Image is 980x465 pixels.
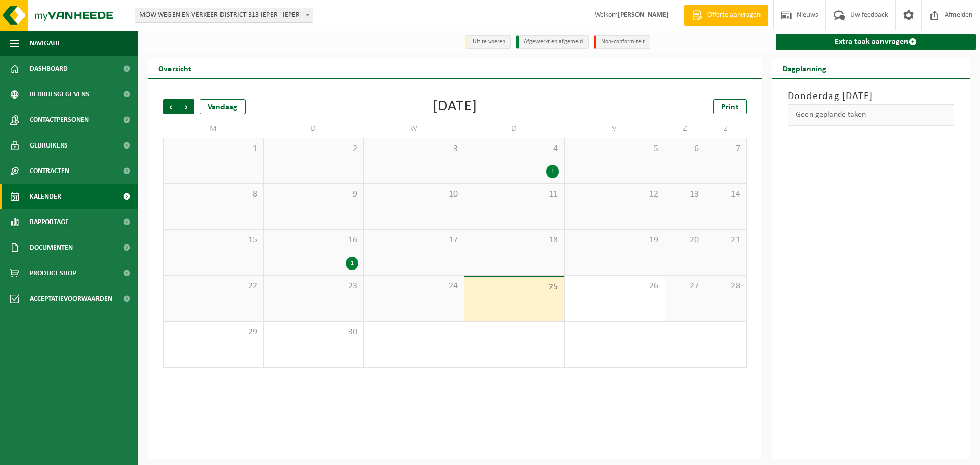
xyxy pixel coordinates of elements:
span: 12 [570,189,659,200]
span: 3 [369,143,459,155]
span: 27 [670,281,700,292]
span: 17 [369,235,459,246]
span: 18 [470,235,559,246]
span: 24 [369,281,459,292]
td: W [364,119,464,138]
span: 9 [269,189,359,200]
div: 1 [546,165,559,178]
li: Afgewerkt en afgemeld [516,35,589,49]
span: Vorige [163,99,179,114]
td: M [163,119,264,138]
span: 19 [570,235,659,246]
span: Gebruikers [30,133,68,158]
span: Offerte aanvragen [705,10,763,20]
span: 20 [670,235,700,246]
a: Offerte aanvragen [684,5,768,26]
span: 28 [710,281,741,292]
span: 8 [169,189,258,200]
span: 16 [269,235,359,246]
span: MOW-WEGEN EN VERKEER-DISTRICT 313-IEPER - IEPER [135,8,313,22]
td: D [264,119,364,138]
li: Non-conformiteit [594,35,650,49]
span: Navigatie [30,31,61,56]
span: Contactpersonen [30,107,89,133]
a: Extra taak aanvragen [776,34,976,50]
span: 26 [570,281,659,292]
span: Contracten [30,158,69,184]
h3: Donderdag [DATE] [788,89,955,104]
div: Geen geplande taken [788,104,955,126]
span: Volgende [179,99,194,114]
span: 5 [570,143,659,155]
div: Vandaag [200,99,246,114]
span: 13 [670,189,700,200]
span: 25 [470,282,559,293]
span: 6 [670,143,700,155]
td: V [565,119,665,138]
a: Print [713,99,747,114]
span: Acceptatievoorwaarden [30,286,112,311]
strong: [PERSON_NAME] [618,11,669,19]
h2: Overzicht [148,58,202,78]
span: Kalender [30,184,61,209]
span: 30 [269,327,359,338]
span: 2 [269,143,359,155]
li: Uit te voeren [465,35,511,49]
span: 23 [269,281,359,292]
span: Dashboard [30,56,68,82]
span: Rapportage [30,209,69,235]
span: 14 [710,189,741,200]
span: 15 [169,235,258,246]
span: 1 [169,143,258,155]
h2: Dagplanning [772,58,837,78]
div: [DATE] [433,99,477,114]
span: Product Shop [30,260,76,286]
td: Z [705,119,746,138]
span: 7 [710,143,741,155]
div: 1 [346,257,358,270]
span: 10 [369,189,459,200]
span: Bedrijfsgegevens [30,82,89,107]
td: Z [665,119,706,138]
span: 21 [710,235,741,246]
span: MOW-WEGEN EN VERKEER-DISTRICT 313-IEPER - IEPER [135,8,313,23]
span: Documenten [30,235,73,260]
span: Print [721,103,739,111]
td: D [464,119,565,138]
span: 11 [470,189,559,200]
span: 4 [470,143,559,155]
span: 29 [169,327,258,338]
span: 22 [169,281,258,292]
